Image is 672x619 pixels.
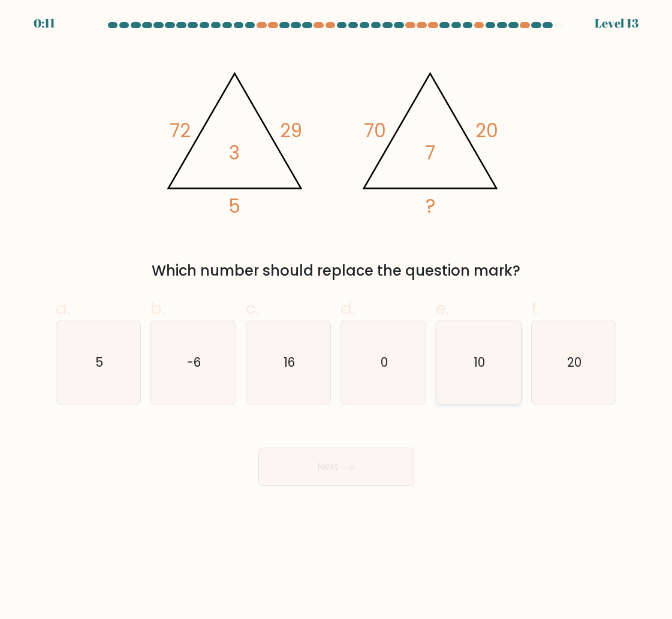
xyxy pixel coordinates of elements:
text: 0 [381,354,388,371]
text: 10 [474,354,485,371]
span: a. [56,297,70,320]
span: c. [246,297,259,320]
tspan: 7 [425,140,435,166]
span: b. [150,297,165,320]
div: Level 13 [595,14,638,32]
div: 0:11 [34,14,55,32]
text: 20 [567,354,581,371]
text: 16 [284,354,295,371]
tspan: ? [425,193,435,219]
div: Which number should replace the question mark? [63,260,610,282]
tspan: 29 [280,117,302,144]
tspan: 72 [170,117,191,144]
text: 5 [95,354,103,371]
button: Next [258,448,414,486]
span: e. [436,297,449,320]
tspan: 20 [475,117,498,144]
span: f. [531,297,540,320]
tspan: 3 [229,140,240,166]
text: -6 [187,354,201,371]
tspan: 5 [228,193,240,219]
tspan: 70 [364,117,386,144]
span: d. [340,297,355,320]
